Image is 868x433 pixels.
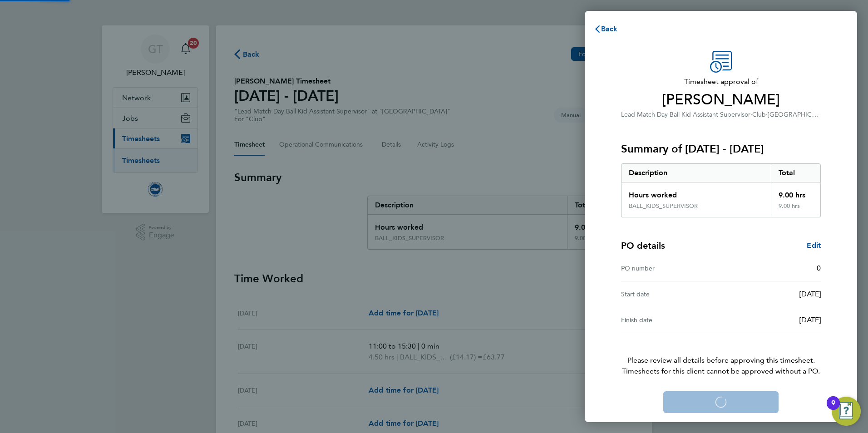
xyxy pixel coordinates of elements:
[629,202,698,210] div: BALL_KIDS_SUPERVISOR
[621,315,721,325] div: Finish date
[807,241,821,250] span: Edit
[621,111,750,118] span: Lead Match Day Ball Kid Assistant Supervisor
[621,182,771,202] div: Hours worked
[621,239,665,252] h4: PO details
[721,315,821,325] div: [DATE]
[817,264,821,272] span: 0
[768,110,833,118] span: [GEOGRAPHIC_DATA]
[621,76,821,87] span: Timesheet approval of
[585,20,627,38] button: Back
[610,366,832,377] span: Timesheets for this client cannot be approved without a PO.
[807,240,821,251] a: Edit
[610,333,832,377] p: Please review all details before approving this timesheet.
[621,142,821,156] h3: Summary of [DATE] - [DATE]
[621,289,721,300] div: Start date
[621,163,821,217] div: Summary of 01 - 30 Sep 2025
[831,403,835,415] div: 9
[721,289,821,300] div: [DATE]
[752,111,766,118] span: Club
[771,182,821,202] div: 9.00 hrs
[621,91,821,109] span: [PERSON_NAME]
[771,164,821,182] div: Total
[766,111,768,118] span: ·
[621,164,771,182] div: Description
[832,397,861,426] button: Open Resource Center, 9 new notifications
[750,111,752,118] span: ·
[771,202,821,217] div: 9.00 hrs
[621,263,721,274] div: PO number
[601,25,618,33] span: Back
